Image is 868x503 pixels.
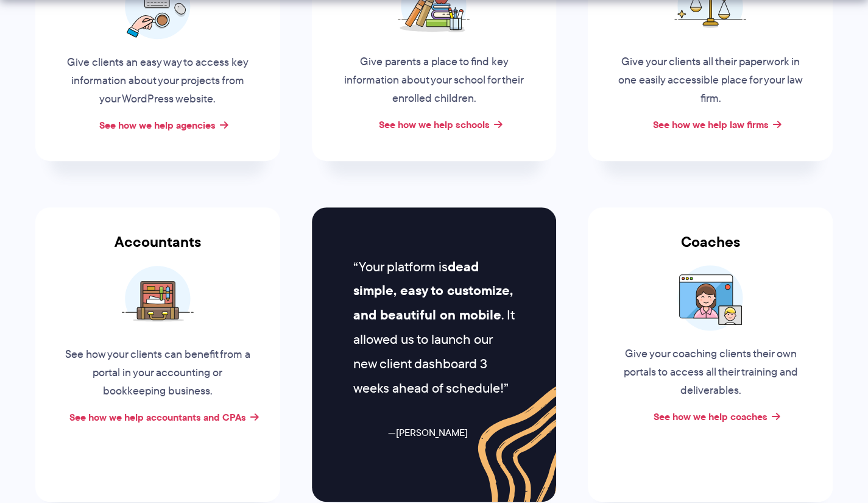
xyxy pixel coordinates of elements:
[618,53,803,108] p: Give your clients all their paperwork in one easily accessible place for your law firm.
[652,117,768,132] a: See how we help law firms
[65,346,250,401] p: See how your clients can benefit from a portal in your accounting or bookkeeping business.
[588,234,833,265] h3: Coaches
[353,257,514,398] span: Your platform is . It allowed us to launch our new client dashboard 3 weeks ahead of schedule!
[65,54,250,109] p: Give clients an easy way to access key information about your projects from your WordPress website.
[69,410,246,424] a: See how we help accountants and CPAs
[341,53,526,108] p: Give parents a place to find key information about your school for their enrolled children.
[388,424,468,442] span: [PERSON_NAME]
[618,345,803,400] p: Give your coaching clients their own portals to access all their training and deliverables.
[35,234,280,265] h3: Accountants
[353,257,513,326] b: dead simple, easy to customize, and beautiful on mobile
[378,117,489,132] a: See how we help schools
[654,409,767,424] a: See how we help coaches
[99,118,216,132] a: See how we help agencies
